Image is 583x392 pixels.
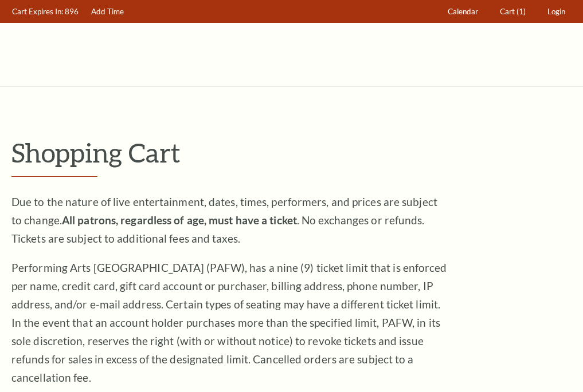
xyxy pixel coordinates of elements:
[443,1,484,23] a: Calendar
[65,7,79,16] span: 896
[11,259,447,387] p: Performing Arts [GEOGRAPHIC_DATA] (PAFW), has a nine (9) ticket limit that is enforced per name, ...
[11,138,572,167] p: Shopping Cart
[500,7,515,16] span: Cart
[495,1,531,23] a: Cart (1)
[62,213,297,227] strong: All patrons, regardless of age, must have a ticket
[517,7,526,16] span: (1)
[86,1,130,23] a: Add Time
[547,7,565,16] span: Login
[11,195,437,245] span: Due to the nature of live entertainment, dates, times, performers, and prices are subject to chan...
[12,7,63,16] span: Cart Expires In:
[542,1,571,23] a: Login
[448,7,478,16] span: Calendar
